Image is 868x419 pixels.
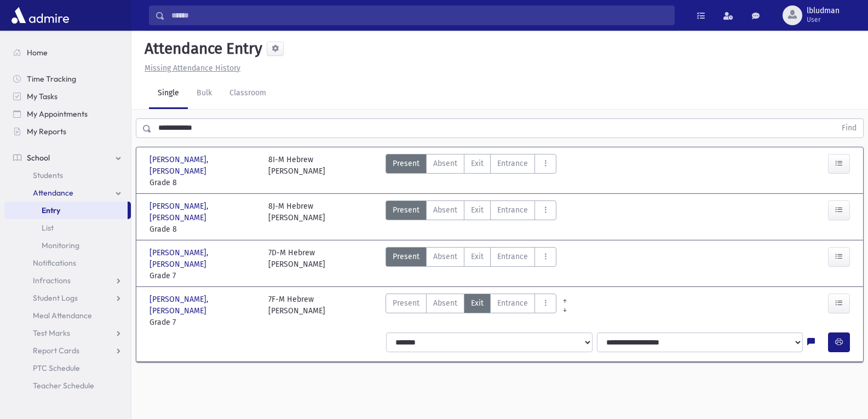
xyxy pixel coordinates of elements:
span: [PERSON_NAME], [PERSON_NAME] [150,294,257,317]
a: Time Tracking [4,70,131,88]
div: AttTypes [386,154,556,188]
span: Attendance [33,188,73,198]
span: Entrance [497,204,528,216]
span: Entrance [497,297,528,309]
span: Entry [42,205,60,215]
a: Bulk [188,78,221,109]
u: Missing Attendance History [145,64,240,73]
a: Teacher Schedule [4,377,131,394]
span: Time Tracking [27,74,76,84]
a: Monitoring [4,237,131,254]
a: Single [149,78,188,109]
span: Notifications [33,258,76,268]
span: Present [393,297,419,309]
a: PTC Schedule [4,359,131,377]
span: [PERSON_NAME], [PERSON_NAME] [150,154,257,177]
span: Meal Attendance [33,311,92,320]
span: List [42,223,54,233]
span: Absent [433,204,457,216]
a: Entry [4,202,128,219]
div: AttTypes [386,247,556,282]
span: Entrance [497,158,528,169]
span: Exit [471,297,484,309]
span: Exit [471,251,484,262]
span: Report Cards [33,346,79,355]
a: Classroom [221,78,275,109]
span: Grade 8 [150,177,257,188]
span: Present [393,251,419,262]
span: Grade 7 [150,317,257,328]
div: 8I-M Hebrew [PERSON_NAME] [268,154,325,188]
div: AttTypes [386,200,556,235]
span: [PERSON_NAME], [PERSON_NAME] [150,200,257,223]
a: My Appointments [4,105,131,123]
div: 8J-M Hebrew [PERSON_NAME] [268,200,325,235]
span: [PERSON_NAME], [PERSON_NAME] [150,247,257,270]
span: Absent [433,251,457,262]
div: AttTypes [386,294,556,328]
span: Test Marks [33,328,70,338]
span: My Appointments [27,109,88,119]
a: Attendance [4,184,131,202]
a: Meal Attendance [4,307,131,324]
input: Search [165,5,674,25]
span: Absent [433,158,457,169]
span: Infractions [33,275,71,285]
span: Absent [433,297,457,309]
img: AdmirePro [9,4,72,26]
a: Student Logs [4,289,131,307]
span: User [807,15,840,24]
a: Notifications [4,254,131,272]
span: Grade 7 [150,270,257,282]
a: Report Cards [4,342,131,359]
span: Student Logs [33,293,78,303]
span: Home [27,48,48,58]
div: 7D-M Hebrew [PERSON_NAME] [268,247,325,282]
button: Find [835,119,863,137]
span: Students [33,170,63,180]
span: Grade 8 [150,223,257,235]
span: Monitoring [42,240,79,250]
a: My Tasks [4,88,131,105]
a: Test Marks [4,324,131,342]
span: Present [393,204,419,216]
a: Infractions [4,272,131,289]
span: Teacher Schedule [33,381,94,391]
a: My Reports [4,123,131,140]
div: 7F-M Hebrew [PERSON_NAME] [268,294,325,328]
h5: Attendance Entry [140,39,262,58]
span: My Reports [27,127,66,136]
span: Exit [471,204,484,216]
span: PTC Schedule [33,363,80,373]
a: School [4,149,131,167]
a: Students [4,167,131,184]
a: Home [4,44,131,61]
span: My Tasks [27,91,58,101]
span: Exit [471,158,484,169]
span: Entrance [497,251,528,262]
span: lbludman [807,7,840,15]
a: List [4,219,131,237]
span: Present [393,158,419,169]
a: Missing Attendance History [140,64,240,73]
span: School [27,153,50,163]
